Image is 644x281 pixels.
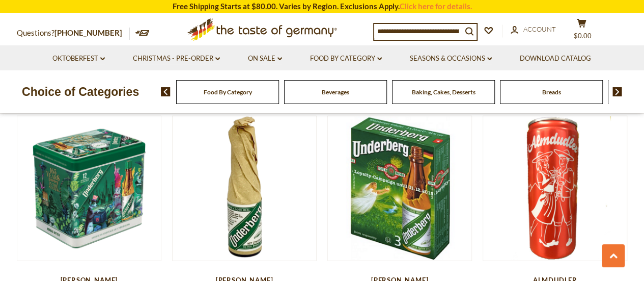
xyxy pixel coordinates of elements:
[310,53,382,64] a: Food By Category
[612,87,622,96] img: next arrow
[17,27,130,40] p: Questions?
[542,88,561,96] a: Breads
[17,116,161,261] img: Underberg Herbal Bitter Digestive in 12-bottle Decorative 1846 Tin - .67 fl. oz. bottles
[520,53,591,64] a: Download Catalog
[483,116,627,261] img: Almdudler Austrian Soft Drink with Alpine Herbs 11.2 fl oz
[322,88,349,96] a: Beverages
[204,88,252,96] a: Food By Category
[567,18,597,44] button: $0.00
[173,116,317,261] img: Underberg Herbal Bitter Digestif Single Bottle - 20 ml
[574,32,592,40] span: $0.00
[52,53,105,64] a: Oktoberfest
[133,53,220,64] a: Christmas - PRE-ORDER
[412,88,475,96] a: Baking, Cakes, Desserts
[328,116,472,261] img: Underberg Herbal Bitter Digestf 3-Pack - .67 fl. oz. bottles
[54,28,122,37] a: [PHONE_NUMBER]
[410,53,492,64] a: Seasons & Occasions
[248,53,282,64] a: On Sale
[523,25,556,33] span: Account
[400,2,472,11] a: Click here for details.
[511,24,556,35] a: Account
[161,87,171,96] img: previous arrow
